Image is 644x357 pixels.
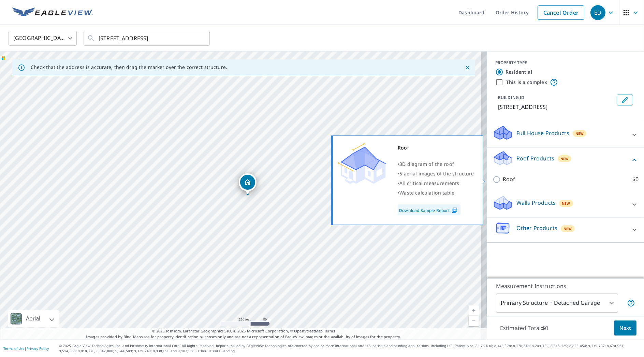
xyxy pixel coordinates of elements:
div: • [398,178,474,188]
input: Search by address or latitude-longitude [99,29,196,48]
p: © 2025 Eagle View Technologies, Inc. and Pictometry International Corp. All Rights Reserved. Repo... [59,343,641,354]
button: Next [614,320,636,336]
span: Your report will include the primary structure and a detached garage if one exists. [627,299,635,307]
p: Estimated Total: $0 [495,320,554,335]
a: Terms of Use [3,346,25,351]
img: Pdf Icon [450,207,459,213]
img: Premium [338,143,386,184]
label: This is a complex [506,79,547,86]
div: Aerial [24,310,42,327]
p: Full House Products [516,129,569,137]
span: New [562,201,570,206]
p: Measurement Instructions [496,282,635,290]
p: Other Products [516,224,557,232]
a: Terms [324,328,335,333]
div: • [398,169,474,178]
button: Close [463,63,472,72]
a: Current Level 17, Zoom In [469,305,479,316]
span: Waste calculation table [399,189,454,196]
p: | [3,346,49,351]
p: Walls Products [516,199,556,207]
p: BUILDING ID [498,95,524,100]
div: Walls ProductsNew [493,195,639,214]
div: • [398,188,474,198]
div: Roof [398,143,474,153]
p: $0 [632,175,639,184]
p: Roof [503,175,515,184]
p: Check that the address is accurate, then drag the marker over the correct structure. [31,64,227,70]
span: New [563,226,572,231]
a: Cancel Order [538,5,584,20]
div: Other ProductsNew [493,220,639,240]
span: 5 aerial images of the structure [399,170,474,177]
a: OpenStreetMap [294,328,323,333]
a: Download Sample Report [398,204,460,215]
a: Current Level 17, Zoom Out [469,316,479,326]
div: • [398,159,474,169]
span: © 2025 TomTom, Earthstar Geographics SIO, © 2025 Microsoft Corporation, © [152,328,335,334]
label: Residential [506,69,532,75]
span: All critical measurements [399,180,459,186]
p: [STREET_ADDRESS] [498,103,614,111]
a: Privacy Policy [27,346,49,351]
div: Primary Structure + Detached Garage [496,294,618,313]
div: Roof ProductsNew [493,150,639,170]
div: Dropped pin, building 1, Residential property, 828 Lenox Ave Waukegan, IL 60085 [239,173,257,195]
span: New [560,156,569,161]
div: Full House ProductsNew [493,125,639,144]
div: ED [590,5,605,20]
span: Next [619,324,631,332]
div: PROPERTY TYPE [495,60,636,66]
img: EV Logo [12,8,93,18]
div: Aerial [8,310,59,327]
p: Roof Products [516,154,554,162]
button: Edit building 1 [617,95,633,105]
span: New [575,131,584,136]
span: 3D diagram of the roof [399,161,454,167]
div: [GEOGRAPHIC_DATA] [9,29,77,48]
